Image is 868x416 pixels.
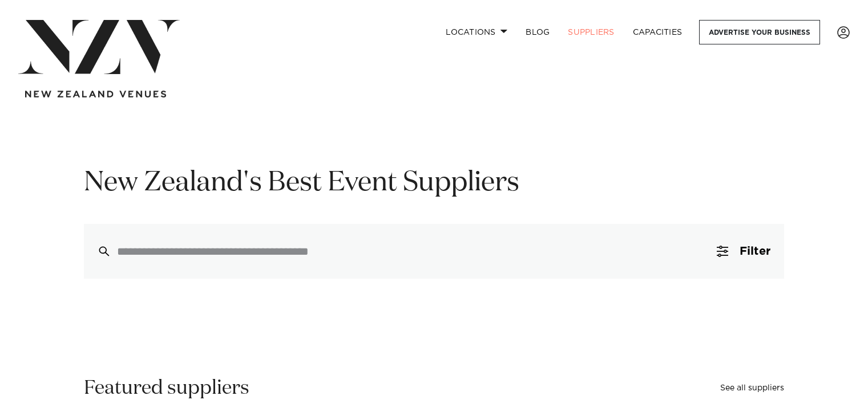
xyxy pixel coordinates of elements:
a: Capacities [624,20,692,44]
a: See all suppliers [720,384,784,392]
a: BLOG [516,20,559,44]
h1: New Zealand's Best Event Suppliers [84,165,784,201]
a: SUPPLIERS [559,20,623,44]
a: Advertise your business [699,20,820,44]
a: Locations [437,20,516,44]
span: Filter [740,246,770,257]
button: Filter [703,224,784,279]
img: new-zealand-venues-text.png [25,91,166,98]
h2: Featured suppliers [84,376,249,401]
img: nzv-logo.png [18,20,180,74]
